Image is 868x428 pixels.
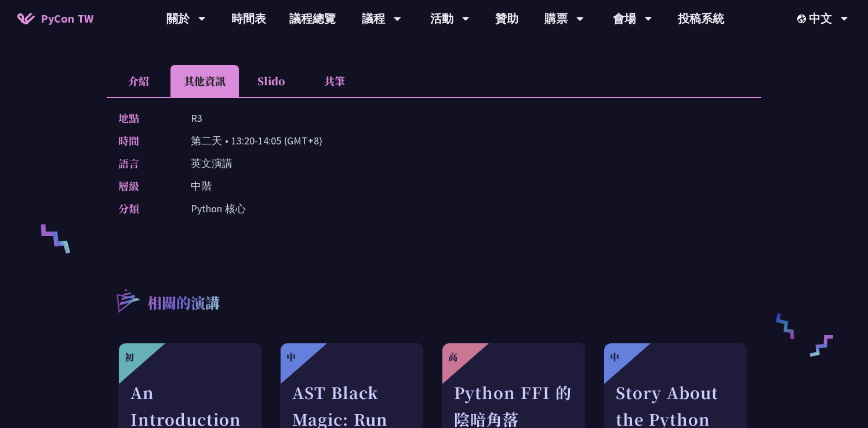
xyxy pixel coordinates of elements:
[118,110,168,126] p: 地點
[448,350,457,364] div: 高
[118,200,168,217] p: 分類
[191,200,246,217] p: Python 核心
[147,292,220,315] p: 相關的演講
[191,110,202,126] p: R3
[303,65,366,97] li: 共筆
[6,4,105,33] a: PyCon TW
[17,13,35,24] img: Home icon of PyCon TW 2025
[118,132,168,149] p: 時間
[118,177,168,194] p: 層級
[239,65,303,97] li: Slido
[191,155,233,172] p: 英文演講
[118,155,168,172] p: 語言
[286,350,296,364] div: 中
[107,65,170,97] li: 介紹
[610,350,619,364] div: 中
[191,132,322,149] p: 第二天 • 13:20-14:05 (GMT+8)
[191,177,212,194] p: 中階
[41,10,93,27] span: PyCon TW
[125,350,134,364] div: 初
[99,272,155,328] img: r3.8d01567.svg
[797,14,809,23] img: Locale Icon
[170,65,239,97] li: 其他資訊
